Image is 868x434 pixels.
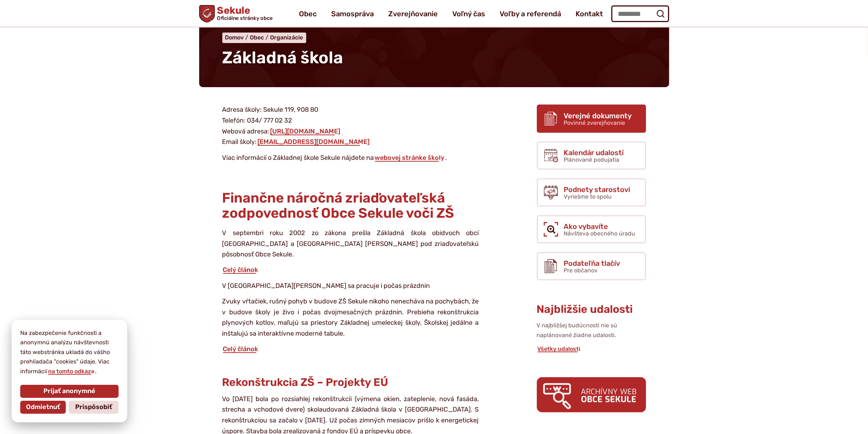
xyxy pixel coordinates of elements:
[452,4,485,24] a: Voľný čas
[564,230,636,237] span: Návšteva obecného úradu
[222,48,343,68] span: Základná škola
[199,5,273,22] a: Logo Sekule, prejsť na domovskú stránku.
[225,34,244,41] span: Domov
[537,178,646,207] a: Podnety starostovi Vyriešme to spolu
[537,141,646,170] a: Kalendár udalostí Plánované podujatia
[500,4,561,24] a: Voľby a referendá
[564,112,632,120] span: Verejné dokumenty
[222,296,479,339] p: Zvuky vŕtačiek, rušný pohyb v budove ZŠ Sekule nikoho nenecháva na pochybách, že v budove školy j...
[250,34,264,41] span: Obec
[222,228,479,260] p: V septembri roku 2002 zo zákona prešla Základná škola obidvoch obcí [GEOGRAPHIC_DATA] a [GEOGRAPH...
[20,401,66,414] button: Odmietnuť
[222,345,259,353] a: Celý článok
[222,281,479,292] p: V [GEOGRAPHIC_DATA][PERSON_NAME] sa pracuje i počas prázdnin
[564,186,630,193] span: Podnety starostovi
[537,303,646,315] h3: Najbližšie udalosti
[537,105,646,133] a: Verejné dokumenty Povinné zverejňovanie
[537,377,646,412] img: archiv.png
[331,4,374,24] a: Samospráva
[217,16,273,21] span: Oficiálne stránky obce
[564,156,620,163] span: Plánované podujatia
[374,154,445,162] a: webovej stránke školy
[564,193,612,200] span: Vyriešme to spolu
[388,4,438,24] a: Zverejňovanie
[257,138,371,146] a: [EMAIL_ADDRESS][DOMAIN_NAME]
[47,368,95,375] a: na tomto odkaze
[225,34,250,41] a: Domov
[20,385,119,398] button: Prijať anonymné
[222,376,389,389] span: Rekonštrukcia ZŠ – Projekty EÚ
[222,153,479,163] p: Viac informácií o Základnej škole Sekule nájdete na .
[270,34,303,41] a: Organizácie
[222,190,454,221] span: Finančne náročná zriaďovateľská zodpovednosť Obce Sekule voči ZŠ
[43,387,95,395] span: Prijať anonymné
[215,6,273,21] span: Sekule
[537,345,581,352] a: Všetky udalosti
[299,4,317,24] a: Obec
[564,259,620,267] span: Podateľňa tlačív
[537,215,646,243] a: Ako vybavíte Návšteva obecného úradu
[69,401,119,414] button: Prispôsobiť
[270,127,341,135] a: [URL][DOMAIN_NAME]
[26,403,60,411] span: Odmietnuť
[564,267,598,274] span: Pre občanov
[75,403,112,411] span: Prispôsobiť
[564,119,625,126] span: Povinné zverejňovanie
[537,252,646,280] a: Podateľňa tlačív Pre občanov
[222,105,479,148] p: Adresa školy: Sekule 119, 908 80 Telefón: 034/ 777 02 32 Webová adresa: Email školy:
[537,321,646,340] p: V najbližšej budúcnosti nie sú naplánované žiadne udalosti.
[564,222,636,230] span: Ako vybavíte
[564,149,624,157] span: Kalendár udalostí
[199,5,215,22] img: Prejsť na domovskú stránku
[576,4,603,24] a: Kontakt
[20,328,119,376] p: Na zabezpečenie funkčnosti a anonymnú analýzu návštevnosti táto webstránka ukladá do vášho prehli...
[250,34,270,41] a: Obec
[222,266,259,274] a: Celý článok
